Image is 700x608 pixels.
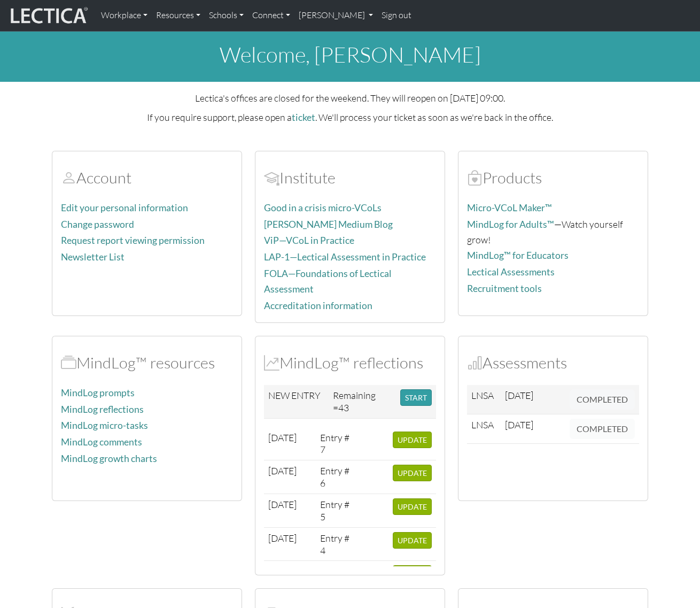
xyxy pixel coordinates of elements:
span: Account [61,168,76,187]
a: MindLog growth charts [61,453,157,464]
td: NEW ENTRY [264,385,329,418]
span: UPDATE [398,435,427,444]
span: MindLog [264,353,279,372]
a: LAP-1—Lectical Assessment in Practice [264,251,426,263]
h2: Institute [264,168,436,187]
a: ViP—VCoL in Practice [264,235,354,246]
a: Workplace [97,4,152,27]
button: UPDATE [393,465,432,481]
p: Lectica's offices are closed for the weekend. They will reopen on [DATE] 09:00. [52,90,648,105]
a: Sign out [377,4,416,27]
p: —Watch yourself grow! [467,217,639,247]
h2: MindLog™ resources [61,353,233,372]
h2: MindLog™ reflections [264,353,436,372]
span: [DATE] [268,465,297,476]
td: Entry # 5 [316,494,355,528]
a: Schools [205,4,248,27]
a: Good in a crisis micro-VCoLs [264,202,382,213]
button: START [400,389,432,406]
a: [PERSON_NAME] [294,4,377,27]
a: MindLog reflections [61,404,144,415]
button: UPDATE [393,498,432,515]
a: Resources [152,4,205,27]
h2: Account [61,168,233,187]
span: [DATE] [268,432,297,443]
span: [DATE] [268,565,297,577]
span: MindLog™ resources [61,353,76,372]
td: Entry # 7 [316,427,355,460]
td: LNSA [467,414,501,443]
td: Remaining = [329,385,396,418]
a: FOLA—Foundations of Lectical Assessment [264,268,392,295]
a: Micro-VCoL Maker™ [467,202,552,213]
span: [DATE] [268,532,297,544]
a: Newsletter List [61,251,125,263]
a: MindLog comments [61,436,142,448]
span: [DATE] [268,498,297,510]
a: Request report viewing permission [61,235,205,246]
a: MindLog for Adults™ [467,219,554,230]
a: Change password [61,219,134,230]
span: [DATE] [505,389,533,401]
a: Lectical Assessments [467,266,555,278]
span: Account [264,168,279,187]
td: Entry # 3 [316,561,355,595]
a: Connect [248,4,294,27]
span: UPDATE [398,502,427,511]
button: UPDATE [393,532,432,549]
a: MindLog prompts [61,387,135,398]
span: [DATE] [505,419,533,430]
td: Entry # 4 [316,527,355,561]
a: Recruitment tools [467,283,542,294]
h2: Assessments [467,353,639,372]
img: lecticalive [8,5,88,26]
span: Assessments [467,353,483,372]
span: Products [467,168,483,187]
a: [PERSON_NAME] Medium Blog [264,219,393,230]
td: Entry # 6 [316,460,355,494]
a: Accreditation information [264,300,372,311]
a: ticket [292,112,315,123]
a: MindLog micro-tasks [61,420,148,431]
p: If you require support, please open a . We'll process your ticket as soon as we're back in the of... [52,110,648,125]
a: MindLog™ for Educators [467,250,569,261]
td: LNSA [467,385,501,414]
h2: Products [467,168,639,187]
button: UPDATE [393,432,432,448]
span: UPDATE [398,536,427,545]
a: Edit your personal information [61,202,188,213]
span: 43 [338,402,349,413]
span: UPDATE [398,468,427,478]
